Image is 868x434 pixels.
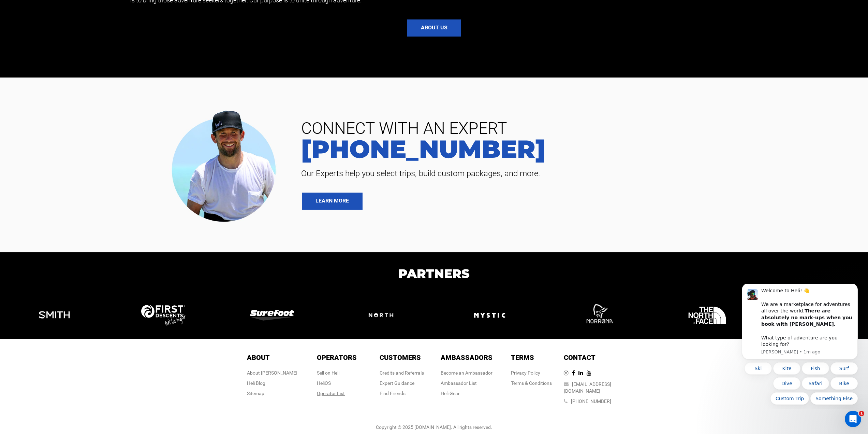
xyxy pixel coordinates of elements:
div: Copyright © 2025 [DOMAIN_NAME]. All rights reserved. [240,424,629,431]
button: Quick reply: Dive [42,94,69,106]
a: HeliOS [317,380,331,386]
button: About us [407,19,461,37]
div: Quick reply options [10,79,126,121]
a: Terms & Conditions [511,380,552,386]
b: There are absolutely no mark-ups when you book with [PERSON_NAME]. [30,24,121,43]
a: [EMAIL_ADDRESS][DOMAIN_NAME] [564,381,611,394]
span: Terms [511,353,534,362]
div: About [PERSON_NAME] [247,369,297,376]
span: About [247,353,270,362]
span: Ambassadors [441,353,492,362]
span: CONNECT WITH AN EXPERT [296,120,858,137]
span: 1 [859,411,864,416]
span: Operators [317,353,357,362]
button: Quick reply: Kite [42,79,69,91]
span: Our Experts help you select trips, build custom packages, and more. [296,168,858,179]
img: Profile image for Carl [15,5,26,16]
div: Ambassador List [441,380,492,387]
img: logo [250,310,294,321]
img: logo [468,294,511,337]
a: Credits and Referrals [380,370,424,376]
img: logo [141,305,186,325]
div: Message content [30,4,121,64]
span: Contact [564,353,595,362]
button: Quick reply: Ski [13,79,40,91]
a: [PHONE_NUMBER] [296,137,858,161]
img: logo [686,294,729,337]
div: Find Friends [380,390,424,397]
a: Heli Blog [247,380,265,386]
button: Quick reply: Surf [99,79,126,91]
iframe: Intercom live chat [845,411,861,427]
a: LEARN MORE [302,193,363,210]
img: logo [359,304,403,327]
button: Quick reply: Safari [70,94,98,106]
a: Privacy Policy [511,370,540,376]
img: contact our team [166,105,286,225]
button: Quick reply: Fish [70,79,98,91]
button: Quick reply: Custom Trip [39,109,77,121]
button: Quick reply: Bike [99,94,126,106]
img: logo [33,294,76,337]
a: [PHONE_NUMBER] [571,398,611,404]
span: Customers [380,353,421,362]
iframe: Intercom notifications message [732,284,868,409]
div: Welcome to Heli! 👋 We are a marketplace for adventures all over the world. What type of adventure... [30,4,121,64]
div: Sitemap [247,390,297,397]
a: Heli Gear [441,391,460,396]
a: Expert Guidance [380,380,414,386]
button: Quick reply: Something Else [79,109,126,121]
img: logo [577,294,620,337]
div: Sell on Heli [317,369,357,376]
div: Operator List [317,390,357,397]
a: Become an Ambassador [441,370,492,376]
p: Message from Carl, sent 1m ago [30,65,121,71]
